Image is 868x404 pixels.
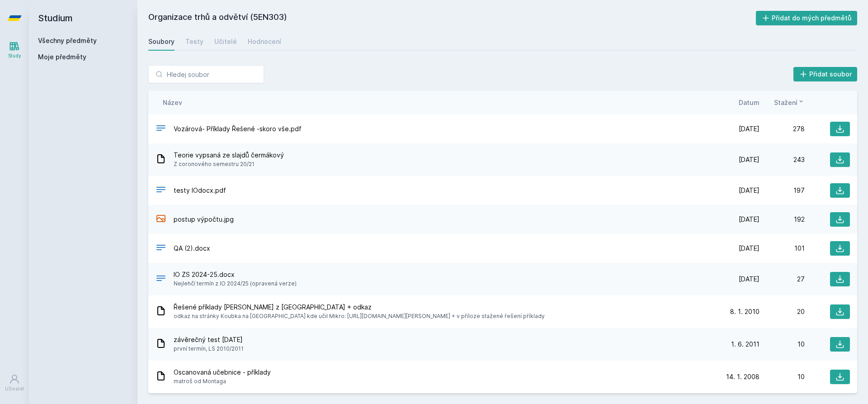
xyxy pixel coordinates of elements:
div: PDF [156,123,166,136]
div: 27 [759,275,805,284]
span: Oscanovaná učebnice - příklady [174,368,271,377]
button: Stažení [774,98,805,107]
button: Přidat soubor [793,67,858,81]
a: Testy [185,33,203,51]
span: testy IOdocx.pdf [174,186,226,195]
div: Testy [185,37,203,46]
div: Soubory [148,37,175,46]
span: [DATE] [739,124,759,133]
div: 10 [759,340,805,349]
div: Uživatel [5,385,24,392]
span: odkaz na stránky Koubka na [GEOGRAPHIC_DATA] kde učil Mikro: [URL][DOMAIN_NAME][PERSON_NAME] + v ... [174,312,545,321]
button: Datum [739,98,759,107]
span: Moje předměty [38,52,86,62]
div: 278 [759,124,805,133]
div: PDF [156,184,166,197]
div: 192 [759,215,805,224]
span: 1. 6. 2011 [731,340,759,349]
span: Nejlehčí termín z IO 2024/25 (opravená verze) [174,279,297,288]
a: Soubory [148,33,175,51]
span: [DATE] [739,215,759,224]
div: DOCX [156,273,166,286]
button: Přidat do mých předmětů [756,11,858,25]
a: Hodnocení [248,33,281,51]
a: Uživatel [2,369,27,397]
span: první termín, LS 2010/2011 [174,344,244,353]
button: Název [163,98,182,107]
div: Učitelé [214,37,237,46]
span: závěrečný test [DATE] [174,335,244,344]
span: Řešené příklady [PERSON_NAME] z [GEOGRAPHIC_DATA] + odkaz [174,303,545,312]
div: 197 [759,186,805,195]
span: [DATE] [739,244,759,253]
h2: Organizace trhů a odvětví (5EN303) [148,11,756,25]
div: 20 [759,307,805,316]
div: DOCX [156,242,166,255]
span: [DATE] [739,186,759,195]
div: Hodnocení [248,37,281,46]
span: IO ZS 2024-25.docx [174,270,297,279]
span: Stažení [774,98,797,107]
div: 10 [759,372,805,381]
span: [DATE] [739,275,759,284]
div: Study [8,52,21,59]
div: 243 [759,155,805,164]
span: [DATE] [739,155,759,164]
span: 14. 1. 2008 [726,372,759,381]
span: Teorie vypsaná ze slajdů čermákový [174,151,284,160]
span: Vozárová- Příklady Řešené -skoro vše.pdf [174,124,302,133]
span: QA (2).docx [174,244,210,253]
a: Study [2,36,27,64]
input: Hledej soubor [148,65,264,83]
div: 101 [759,244,805,253]
span: 8. 1. 2010 [730,307,759,316]
span: matroš od Montaga [174,377,271,386]
a: Všechny předměty [38,37,97,44]
a: Učitelé [214,33,237,51]
span: postup výpočtu.jpg [174,215,234,224]
span: Z coronového semestru 20/21 [174,160,284,169]
div: JPG [156,213,166,226]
